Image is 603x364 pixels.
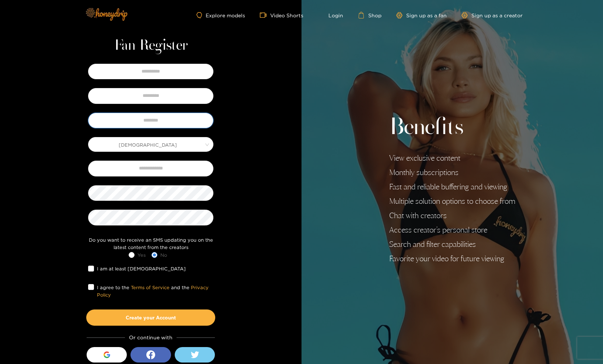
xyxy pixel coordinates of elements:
[114,37,188,55] h1: Fan Register
[157,251,170,259] span: No
[94,284,213,299] span: I agree to the and the
[260,12,270,18] span: video-camera
[389,154,515,162] li: View exclusive content
[135,251,149,259] span: Yes
[87,333,215,342] div: Or continue with
[389,168,515,177] li: Monthly subscriptions
[260,12,303,18] a: Video Shorts
[389,240,515,249] li: Search and filter capabilities
[389,211,515,220] li: Chat with creators
[88,139,213,150] span: Male
[461,12,523,18] a: Sign up as a creator
[86,309,215,326] button: Create your Account
[389,254,515,263] li: Favorite your video for future viewing
[358,12,381,18] a: Shop
[389,197,515,206] li: Multiple solution options to choose from
[389,225,515,234] li: Access creator's personal store
[86,236,215,251] div: Do you want to receive an SMS updating you on the latest content from the creators
[131,285,170,290] a: Terms of Service
[389,114,515,142] h2: Benefits
[318,12,343,18] a: Login
[196,12,245,18] a: Explore models
[396,12,447,18] a: Sign up as a fan
[94,265,189,272] span: I am at least [DEMOGRAPHIC_DATA]
[389,182,515,191] li: Fast and reliable buffering and viewing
